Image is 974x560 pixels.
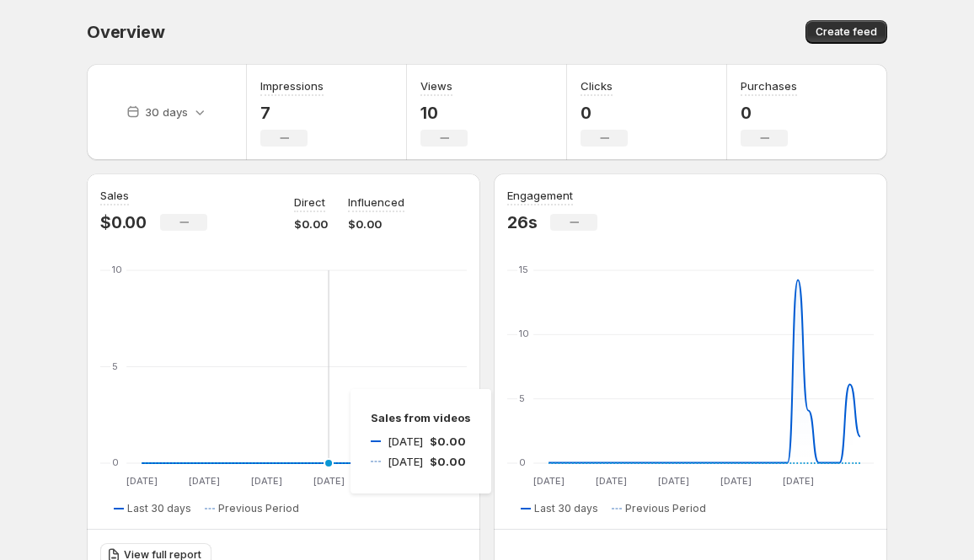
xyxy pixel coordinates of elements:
h3: Impressions [260,77,324,94]
p: $0.00 [100,212,147,232]
p: $0.00 [294,216,328,232]
text: [DATE] [251,475,282,487]
text: [DATE] [126,475,158,487]
p: 10 [420,103,468,123]
span: Previous Period [218,502,299,515]
span: Create feed [816,25,877,39]
text: [DATE] [189,475,220,487]
text: 5 [519,392,525,404]
h3: Sales [100,187,129,204]
h3: Engagement [507,187,573,204]
p: Influenced [348,194,404,211]
p: Direct [294,194,325,211]
h3: Clicks [581,77,613,94]
span: Overview [87,22,164,42]
h3: Views [420,77,452,94]
p: 7 [260,103,324,123]
text: 10 [519,328,529,339]
p: 0 [741,103,797,123]
p: 0 [581,103,628,123]
p: $0.00 [348,216,404,232]
p: 26s [507,212,537,232]
h3: Purchases [741,77,797,94]
text: 0 [519,456,526,468]
text: [DATE] [596,475,627,487]
text: 10 [112,264,122,275]
button: Create feed [805,20,887,44]
span: Last 30 days [534,502,598,515]
span: Last 30 days [127,502,191,515]
text: [DATE] [783,475,814,487]
p: 30 days [145,104,188,120]
text: 15 [519,264,528,275]
text: [DATE] [376,475,407,487]
text: 5 [112,360,118,372]
text: 0 [112,456,119,468]
text: [DATE] [720,475,752,487]
text: [DATE] [533,475,565,487]
text: [DATE] [313,475,345,487]
text: [DATE] [658,475,689,487]
span: Previous Period [625,502,706,515]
